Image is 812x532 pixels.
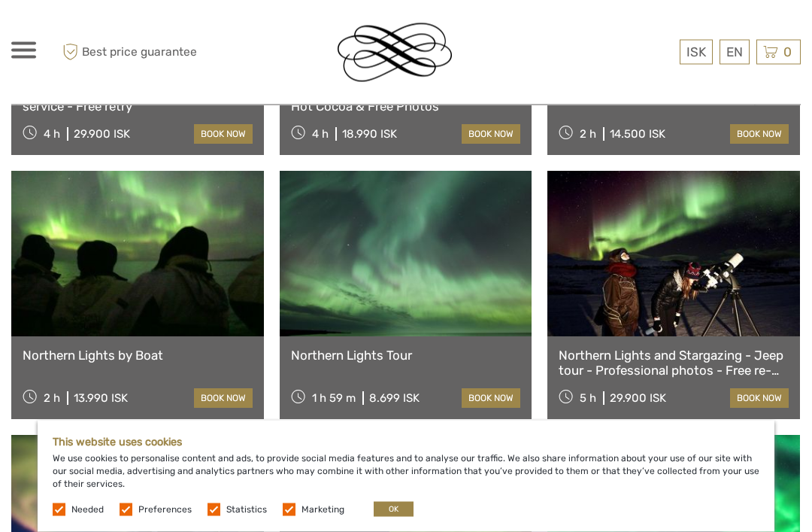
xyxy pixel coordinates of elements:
p: We're away right now. Please check back later! [21,26,170,38]
img: Reykjavik Residence [338,23,452,82]
a: book now [462,125,520,144]
span: 0 [781,44,794,59]
div: 29.900 ISK [74,128,130,141]
span: 2 h [44,392,60,406]
a: Northern Lights by Boat [23,348,253,363]
div: EN [720,40,750,65]
a: book now [730,389,789,409]
label: Marketing [301,503,344,516]
div: 14.500 ISK [610,128,665,141]
button: OK [374,502,414,517]
label: Needed [71,503,104,516]
div: 29.900 ISK [610,392,666,406]
span: 4 h [312,128,329,141]
a: book now [462,389,520,409]
div: 13.990 ISK [74,392,128,406]
div: 18.990 ISK [342,128,397,141]
span: 2 h [580,128,596,141]
span: ISK [686,44,706,59]
span: Best price guarantee [59,40,209,65]
label: Statistics [226,503,267,516]
h5: This website uses cookies [53,436,759,448]
a: book now [194,389,253,409]
div: 8.699 ISK [369,392,420,406]
label: Preferences [138,503,192,516]
div: We use cookies to personalise content and ads, to provide social media features and to analyse ou... [38,421,774,532]
button: Open LiveChat chat widget [173,23,191,41]
span: 1 h 59 m [312,392,356,406]
a: book now [730,125,789,144]
a: Northern Lights Tour [291,348,521,363]
span: 5 h [580,392,596,406]
a: book now [194,125,253,144]
span: 4 h [44,128,60,141]
a: Northern Lights and Stargazing - Jeep tour - Professional photos - Free re-run [559,348,789,379]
